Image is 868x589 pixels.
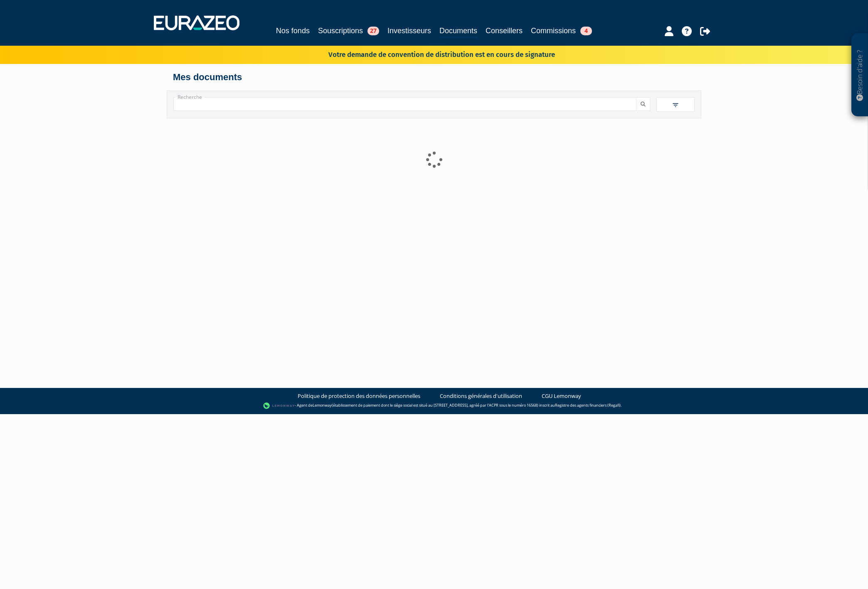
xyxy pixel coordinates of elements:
a: Nos fonds [276,25,310,37]
span: 27 [367,27,379,35]
span: 4 [580,27,592,35]
a: Commissions4 [531,25,592,37]
a: Politique de protection des données personnelles [298,392,420,400]
img: filter.svg [672,101,679,109]
a: Documents [439,25,477,38]
a: Registre des agents financiers (Regafi) [555,403,621,408]
p: Besoin d'aide ? [855,38,865,113]
a: Investisseurs [387,25,431,37]
input: Recherche [173,97,636,111]
h4: Mes documents [173,72,695,82]
a: Souscriptions27 [318,25,379,37]
img: logo-lemonway.png [263,402,295,410]
div: - Agent de (établissement de paiement dont le siège social est situé au [STREET_ADDRESS], agréé p... [8,402,860,410]
img: 1732889491-logotype_eurazeo_blanc_rvb.png [154,15,239,30]
a: Conseillers [486,25,523,37]
a: CGU Lemonway [542,392,581,400]
a: Lemonway [313,403,332,408]
p: Votre demande de convention de distribution est en cours de signature [304,48,555,60]
a: Conditions générales d'utilisation [440,392,522,400]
